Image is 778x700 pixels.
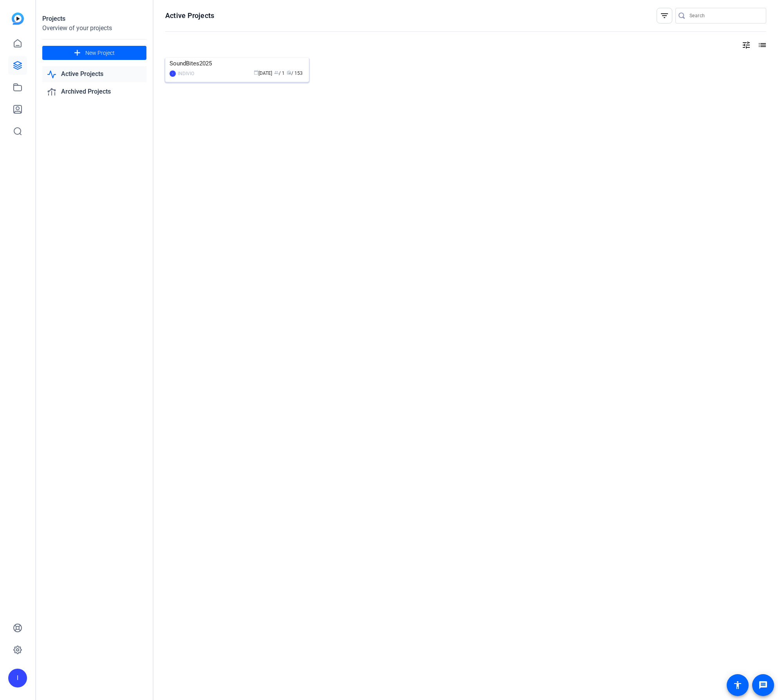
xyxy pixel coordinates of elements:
[287,70,291,75] span: radio
[690,11,760,20] input: Search
[254,70,258,75] span: calendar_today
[758,680,768,690] mat-icon: message
[8,669,27,687] div: I
[660,11,669,20] mat-icon: filter_list
[170,58,305,69] div: SoundBites2025
[12,13,24,25] img: blue-gradient.svg
[757,40,766,50] mat-icon: list
[274,71,285,76] span: / 1
[274,70,279,75] span: group
[733,680,742,690] mat-icon: accessibility
[254,71,272,76] span: [DATE]
[170,71,176,77] div: I
[42,66,146,82] a: Active Projects
[42,46,146,60] button: New Project
[742,40,751,50] mat-icon: tune
[165,11,214,20] h1: Active Projects
[42,84,146,100] a: Archived Projects
[42,14,146,24] div: Projects
[85,49,115,57] span: New Project
[178,70,194,78] div: INDIVIO
[72,48,82,58] mat-icon: add
[287,71,303,76] span: / 153
[42,24,146,33] div: Overview of your projects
